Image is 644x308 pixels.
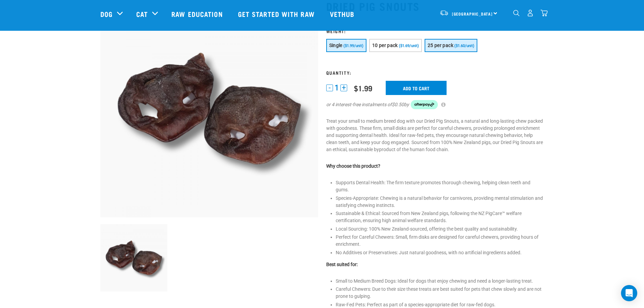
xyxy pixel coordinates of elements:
[336,210,544,224] li: Sustainable & Ethical: Sourced from New Zealand pigs, following the NZ PigCare™ welfare certifica...
[136,9,148,19] a: Cat
[323,0,363,27] a: Vethub
[340,85,347,91] button: +
[425,39,477,52] button: 25 per pack ($1.60/unit)
[527,9,534,17] img: user.png
[439,10,449,16] img: van-moving.png
[231,0,323,27] a: Get started with Raw
[100,224,168,291] img: IMG 9990
[326,85,333,91] button: -
[454,44,474,48] span: ($1.60/unit)
[326,70,544,75] h3: Quantity:
[452,13,493,15] span: [GEOGRAPHIC_DATA]
[326,262,358,267] strong: Best suited for:
[336,234,544,248] li: Perfect for Careful Chewers: Small, firm disks are designed for careful chewers, providing hours ...
[369,39,422,52] button: 10 per pack ($1.69/unit)
[336,179,544,193] li: Supports Dental Health: The firm texture promotes thorough chewing, helping clean teeth and gums.
[541,9,548,17] img: home-icon@2x.png
[513,10,520,16] img: home-icon-1@2x.png
[386,81,447,95] input: Add to cart
[336,286,544,300] li: Careful Chewers: Due to their size these treats are best suited for pets that chew slowly and are...
[428,43,453,48] span: 25 per pack
[326,163,380,169] strong: Why choose this product?
[165,0,231,27] a: Raw Education
[399,44,419,48] span: ($1.69/unit)
[326,28,544,33] h3: Weight:
[411,100,438,110] img: Afterpay
[326,118,544,153] p: Treat your small to medium breed dog with our Dried Pig Snouts, a natural and long-lasting chew p...
[326,100,544,110] div: or 4 interest-free instalments of by
[336,195,544,209] li: Species-Appropriate: Chewing is a natural behavior for carnivores, providing mental stimulation a...
[621,285,637,301] div: Open Intercom Messenger
[354,84,372,92] div: $1.99
[343,44,363,48] span: ($1.99/unit)
[336,226,544,233] li: Local Sourcing: 100% New Zealand-sourced, offering the best quality and sustainability.
[100,9,113,19] a: Dog
[329,43,342,48] span: Single
[336,249,544,256] li: No Additives or Preservatives: Just natural goodness, with no artificial ingredients added.
[335,84,339,91] span: 1
[392,101,404,108] span: $0.50
[326,39,366,52] button: Single ($1.99/unit)
[336,278,544,285] li: Small to Medium Breed Dogs: Ideal for dogs that enjoy chewing and need a longer-lasting treat.
[372,43,398,48] span: 10 per pack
